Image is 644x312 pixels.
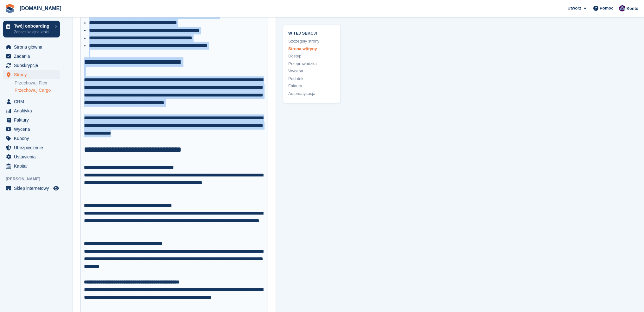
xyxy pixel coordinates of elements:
[14,152,52,161] span: Ustawienia
[3,134,60,143] a: menu
[288,46,335,52] a: Strona witryny
[5,4,15,13] img: stora-icon-8386f47178a22dfd0bd8f6a31ec36ba5ce8667c1dd55bd0f319d3a0aa187defe.svg
[288,30,335,36] span: W tej sekcji
[14,52,52,61] span: Zadania
[3,70,60,79] a: menu
[567,5,581,11] span: Utwórz
[15,80,60,86] a: Przechowuj Flex
[3,143,60,152] a: menu
[619,5,625,11] img: Itprzechowuj
[14,125,52,134] span: Wycena
[3,21,60,37] a: Twój onboarding Zobacz kolejne kroki
[17,3,64,14] a: [DOMAIN_NAME]
[288,53,335,60] a: Dostęp
[288,38,335,45] a: Szczegóły strony
[14,43,52,51] span: Strona główna
[3,162,60,170] a: menu
[52,184,60,192] a: Podgląd sklepu
[14,106,52,115] span: Analityka
[3,184,60,193] a: menu
[14,134,52,143] span: Kupony
[288,68,335,75] a: Wycena
[288,61,335,67] a: Przeprowadzka
[14,24,52,28] p: Twój onboarding
[14,162,52,170] span: Kapitał
[288,90,335,97] a: Automatyzacja
[3,116,60,124] a: menu
[14,97,52,106] span: CRM
[3,106,60,115] a: menu
[14,61,52,70] span: Subskrypcje
[3,125,60,134] a: menu
[3,43,60,51] a: menu
[14,29,52,35] p: Zobacz kolejne kroki
[600,5,613,11] span: Pomoc
[14,116,52,124] span: Faktury
[288,76,335,82] a: Podatek
[3,97,60,106] a: menu
[626,5,638,12] span: Konto
[288,83,335,90] a: Faktury
[3,61,60,70] a: menu
[14,70,52,79] span: Strony
[3,52,60,61] a: menu
[6,176,63,182] span: [PERSON_NAME]
[14,184,52,193] span: Sklep internetowy
[3,152,60,161] a: menu
[15,87,60,93] a: Przechowuj Cargo
[14,143,52,152] span: Ubezpieczenie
